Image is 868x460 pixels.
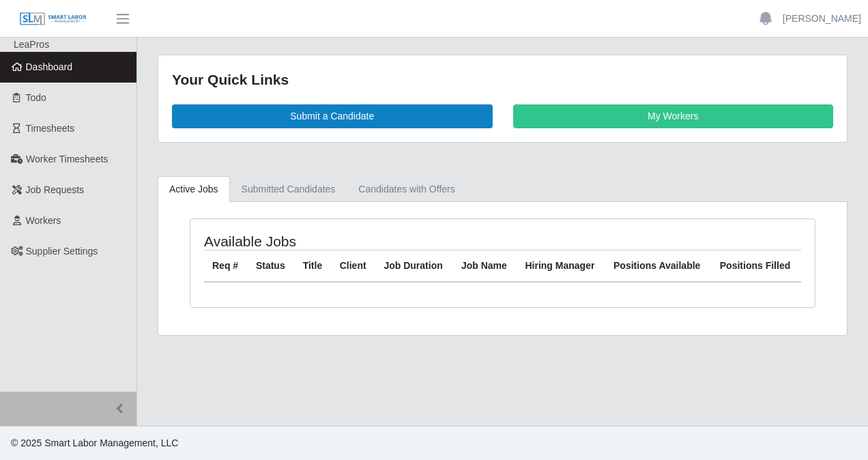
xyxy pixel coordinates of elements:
[517,250,605,282] th: Hiring Manager
[712,250,801,282] th: Positions Filled
[26,92,46,103] span: Todo
[26,184,85,195] span: Job Requests
[11,437,178,448] span: © 2025 Smart Labor Management, LLC
[26,154,108,164] span: Worker Timesheets
[783,12,861,26] a: [PERSON_NAME]
[453,250,517,282] th: Job Name
[172,104,493,128] a: Submit a Candidate
[26,61,73,72] span: Dashboard
[172,69,833,91] div: Your Quick Links
[204,250,248,282] th: Req #
[295,250,332,282] th: Title
[513,104,834,128] a: My Workers
[26,215,61,226] span: Workers
[26,246,98,257] span: Supplier Settings
[26,123,75,134] span: Timesheets
[248,250,295,282] th: Status
[158,176,230,203] a: Active Jobs
[19,12,87,27] img: SLM Logo
[204,233,441,250] h4: Available Jobs
[230,176,347,203] a: Submitted Candidates
[332,250,376,282] th: Client
[375,250,453,282] th: Job Duration
[347,176,466,203] a: Candidates with Offers
[14,39,49,50] span: LeaPros
[605,250,712,282] th: Positions Available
